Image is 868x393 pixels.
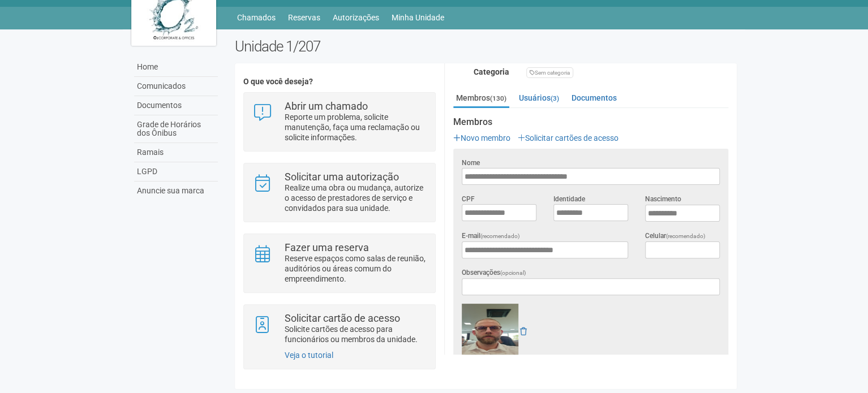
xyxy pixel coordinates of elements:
[553,194,585,204] label: Identidade
[237,10,276,25] a: Chamados
[252,243,426,284] a: Fazer uma reserva Reserve espaços como salas de reunião, auditórios ou áreas comum do empreendime...
[134,115,218,143] a: Grade de Horários dos Ônibus
[285,171,399,183] strong: Solicitar uma autorização
[285,312,400,324] strong: Solicitar cartão de acesso
[520,327,527,336] a: Remover
[285,241,369,253] strong: Fazer uma reserva
[285,112,427,142] p: Reporte um problema, solicite manutenção, faça uma reclamação ou solicite informações.
[551,94,559,102] small: (3)
[526,67,573,78] div: Sem categoria
[285,253,427,284] p: Reserve espaços como salas de reunião, auditórios ou áreas comum do empreendimento.
[134,143,218,162] a: Ramais
[288,10,320,25] a: Reservas
[285,324,427,344] p: Solicite cartões de acesso para funcionários ou membros da unidade.
[645,231,706,241] label: Celular
[285,351,333,360] a: Veja o tutorial
[666,233,706,239] span: (recomendado)
[462,304,518,360] img: GetFile
[462,158,480,168] label: Nome
[285,183,427,213] p: Realize uma obra ou mudança, autorize o acesso de prestadores de serviço e convidados para sua un...
[392,10,444,25] a: Minha Unidade
[134,77,218,96] a: Comunicados
[462,231,520,241] label: E-mail
[285,100,368,112] strong: Abrir um chamado
[134,58,218,77] a: Home
[518,133,618,142] a: Solicitar cartões de acesso
[453,89,509,108] a: Membros(130)
[134,96,218,115] a: Documentos
[462,267,526,278] label: Observações
[480,233,520,239] span: (recomendado)
[235,38,737,55] h2: Unidade 1/207
[252,101,426,142] a: Abrir um chamado Reporte um problema, solicite manutenção, faça uma reclamação ou solicite inform...
[252,313,426,344] a: Solicitar cartão de acesso Solicite cartões de acesso para funcionários ou membros da unidade.
[453,133,510,142] a: Novo membro
[134,182,218,200] a: Anuncie sua marca
[474,67,509,76] strong: Categoria
[252,172,426,213] a: Solicitar uma autorização Realize uma obra ou mudança, autorize o acesso de prestadores de serviç...
[333,10,379,25] a: Autorizações
[645,194,681,204] label: Nascimento
[243,77,435,86] h4: O que você deseja?
[134,162,218,182] a: LGPD
[516,89,562,106] a: Usuários(3)
[453,117,728,127] strong: Membros
[462,194,475,204] label: CPF
[500,270,526,276] span: (opcional)
[490,94,506,102] small: (130)
[569,89,620,106] a: Documentos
